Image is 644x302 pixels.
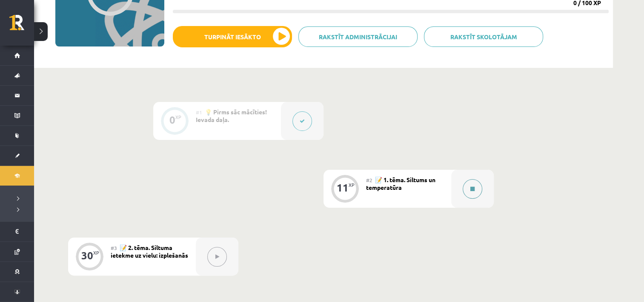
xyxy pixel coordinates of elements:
div: XP [175,115,181,119]
a: Rakstīt administrācijai [298,26,418,47]
span: #2 [366,177,372,183]
span: #3 [111,244,117,251]
span: #1 [196,109,202,116]
span: 📝 2. tēma. Siltuma ietekme uz vielu: izplešanās [111,244,188,259]
div: 0 [169,116,175,124]
button: Turpināt iesākto [173,26,292,47]
div: 30 [81,252,93,259]
span: 📝 1. tēma. Siltums un temperatūra [366,176,435,191]
span: 💡 Pirms sāc mācīties! Ievada daļa. [196,108,267,123]
a: Rīgas 1. Tālmācības vidusskola [9,15,34,36]
div: XP [349,183,355,187]
div: XP [93,250,99,255]
a: Rakstīt skolotājam [424,26,543,47]
div: 11 [337,184,349,192]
